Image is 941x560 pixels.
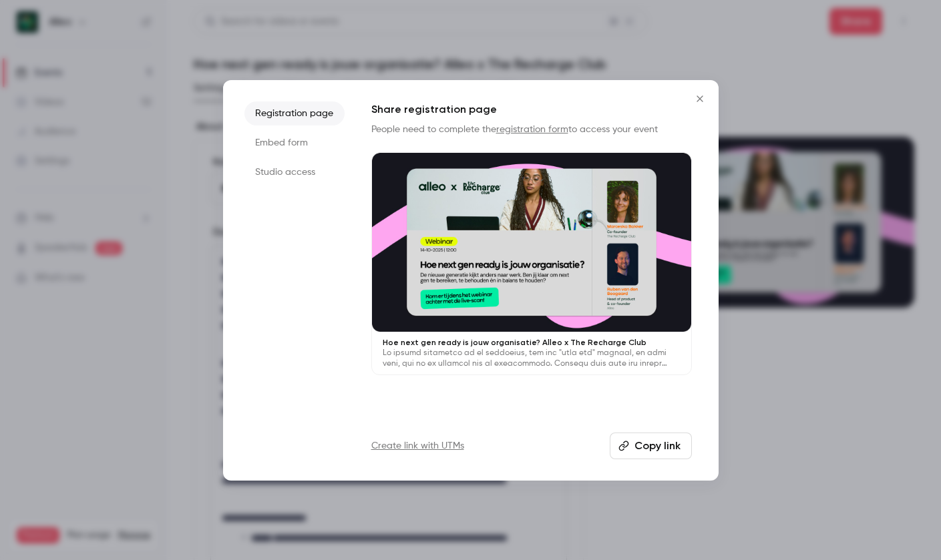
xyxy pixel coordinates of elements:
button: Close [687,85,713,112]
a: Create link with UTMs [371,439,464,453]
li: Registration page [244,101,345,125]
h1: Share registration page [371,101,692,117]
p: People need to complete the to access your event [371,123,692,136]
a: Hoe next gen ready is jouw organisatie? Alleo x The Recharge ClubLo ipsumd sitametco ad el seddoe... [371,152,692,376]
button: Copy link [610,433,692,459]
a: registration form [496,125,568,134]
p: Lo ipsumd sitametco ad el seddoeius, tem inc "utla etd" magnaal, en admi veni, qui no ex ullamcol... [383,348,681,369]
li: Studio access [244,160,345,184]
li: Embed form [244,131,345,155]
p: Hoe next gen ready is jouw organisatie? Alleo x The Recharge Club [383,337,681,348]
